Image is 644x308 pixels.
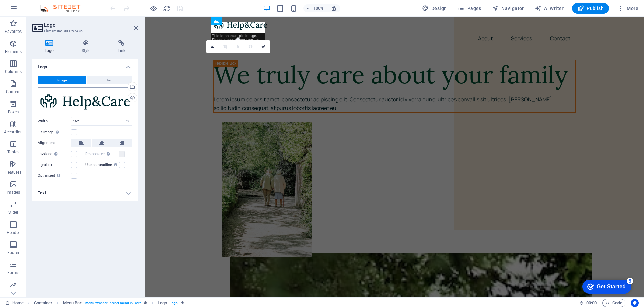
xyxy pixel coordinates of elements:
[38,119,71,123] label: Width
[158,299,167,307] span: Click to select. Double-click to edit
[303,4,327,12] button: 100%
[605,299,622,307] span: Code
[38,161,71,169] label: Lightbox
[57,76,67,84] span: Image
[44,22,138,28] h2: Logo
[5,3,54,17] div: Get Started 5 items remaining, 0% complete
[7,190,20,195] p: Images
[489,3,527,14] button: Navigator
[8,109,19,115] p: Boxes
[617,5,638,12] span: More
[579,299,597,307] h6: Session time
[245,40,257,53] a: Greyscale
[458,5,481,12] span: Pages
[591,300,592,305] span: :
[219,40,232,53] a: Crop mode
[313,4,324,12] h6: 100%
[163,5,171,12] i: Reload page
[257,40,270,53] a: Confirm ( Ctrl ⏎ )
[7,230,20,235] p: Header
[85,161,119,169] label: Use as headline
[181,301,184,305] i: This element is linked
[144,301,147,305] i: This element is a customizable preset
[34,299,53,307] span: Click to select. Double-click to edit
[422,5,447,12] span: Design
[7,270,19,275] p: Forms
[105,40,138,54] h4: Link
[331,5,337,11] i: On resize automatically adjust zoom level to fit chosen device.
[8,210,19,215] p: Slider
[5,170,21,175] p: Features
[38,150,71,158] label: Lazyload
[4,129,23,135] p: Accordion
[38,76,86,84] button: Image
[5,69,22,74] p: Columns
[34,299,184,307] nav: breadcrumb
[84,299,141,307] span: . menu-wrapper .preset-menu-v2-care
[532,3,567,14] button: AI Writer
[85,150,119,158] label: Responsive
[69,40,106,54] h4: Style
[32,40,69,54] h4: Logo
[419,3,450,14] button: Design
[87,76,132,84] button: Text
[50,1,56,8] div: 5
[63,299,82,307] span: Click to select. Double-click to edit
[149,4,157,12] button: Click here to leave preview mode and continue editing
[455,3,484,14] button: Pages
[586,299,597,307] span: 00 00
[163,4,171,12] button: reload
[170,299,178,307] span: . logo
[38,139,71,147] label: Alignment
[206,40,219,53] a: Select files from the file manager, stock photos, or upload file(s)
[44,28,124,34] h3: Element #ed-903752436
[32,185,138,201] h4: Text
[6,89,21,95] p: Content
[572,3,609,14] button: Publish
[631,299,639,307] button: Usercentrics
[614,3,641,14] button: More
[39,4,89,12] img: Editor Logo
[535,5,564,12] span: AI Writer
[577,5,604,12] span: Publish
[5,29,22,34] p: Favorites
[232,40,245,53] a: Blur
[419,3,450,14] div: Design (Ctrl+Alt+Y)
[211,33,265,51] div: This is an example image. Please choose your own for more options.
[5,49,22,54] p: Elements
[38,172,71,180] label: Optimized
[38,128,71,136] label: Fit image
[32,59,138,71] h4: Logo
[38,87,132,114] div: HelpCare_Logo.svg
[20,7,49,13] div: Get Started
[7,250,19,255] p: Footer
[5,299,24,307] a: Click to cancel selection. Double-click to open Pages
[602,299,625,307] button: Code
[492,5,524,12] span: Navigator
[106,76,113,84] span: Text
[7,149,19,155] p: Tables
